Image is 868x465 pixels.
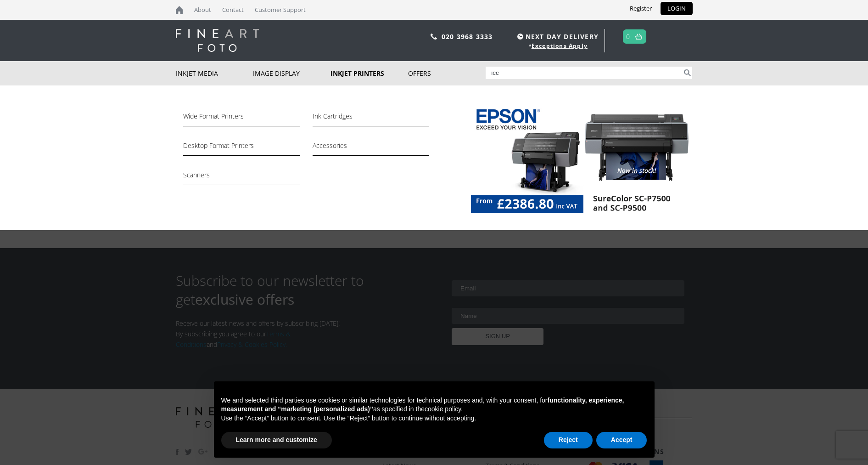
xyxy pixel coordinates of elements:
a: 020 3968 3333 [442,32,493,41]
a: Inkjet Media [176,61,253,85]
a: LOGIN [661,2,693,15]
a: Inkjet Printers [330,61,408,85]
a: Scanners [183,170,299,185]
strong: functionality, experience, measurement and “marketing (personalized ads)” [221,397,624,413]
a: Image Display [253,61,330,85]
p: Use the “Accept” button to consent. Use the “Reject” button to continue without accepting. [221,414,647,423]
img: New-website_drop-down-menu_image-Printers-Epson-SC-P7500_9500.jpg [471,104,693,219]
button: Accept [596,432,647,448]
a: 0 [626,30,630,43]
p: We and selected third parties use cookies or similar technologies for technical purposes and, wit... [221,396,647,414]
img: basket.svg [635,34,642,40]
a: Wide Format Printers [183,111,299,126]
button: Learn more and customize [221,432,332,448]
img: time.svg [517,34,523,40]
input: Search products… [486,67,682,79]
button: Reject [544,432,593,448]
img: logo-white.svg [176,29,259,52]
a: Ink Cartridges [313,111,429,126]
a: Accessories [313,140,429,156]
button: Search [682,67,693,79]
span: NEXT DAY DELIVERY [515,31,599,42]
img: phone.svg [431,34,437,40]
a: Offers [408,61,486,85]
a: Desktop Format Printers [183,140,299,156]
a: cookie policy [425,405,461,413]
a: Register [623,2,659,15]
a: Exceptions Apply [532,42,588,50]
div: Notice [207,374,662,465]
